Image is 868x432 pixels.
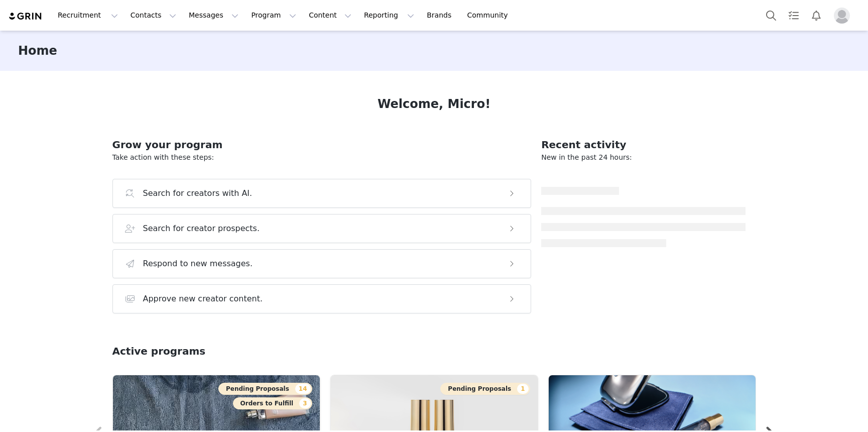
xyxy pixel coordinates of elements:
[112,214,532,243] button: Search for creator prospects.
[52,4,124,27] button: Recruitment
[112,249,532,278] button: Respond to new messages.
[125,4,182,27] button: Contacts
[541,152,746,163] p: New in the past 24 hours:
[143,293,263,305] h3: Approve new creator content.
[112,152,532,163] p: Take action with these steps:
[112,179,532,208] button: Search for creators with AI.
[783,4,805,27] a: Tasks
[805,4,827,27] button: Notifications
[760,4,782,27] button: Search
[112,137,532,152] h2: Grow your program
[461,4,519,27] a: Community
[303,4,357,27] button: Content
[541,137,746,152] h2: Recent activity
[112,344,206,359] h2: Active programs
[8,12,43,21] img: grin logo
[218,383,312,395] button: Pending Proposals14
[421,4,460,27] a: Brands
[18,42,57,60] h3: Home
[378,95,490,113] h1: Welcome, Micro!
[183,4,244,27] button: Messages
[358,4,420,27] button: Reporting
[834,8,850,24] img: placeholder-profile.jpg
[143,223,260,235] h3: Search for creator prospects.
[828,8,860,24] button: Profile
[233,397,312,409] button: Orders to Fulfill3
[143,258,253,270] h3: Respond to new messages.
[245,4,302,27] button: Program
[143,187,253,199] h3: Search for creators with AI.
[112,284,532,313] button: Approve new creator content.
[440,383,530,395] button: Pending Proposals1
